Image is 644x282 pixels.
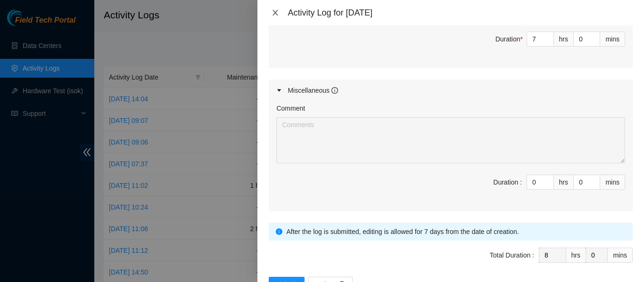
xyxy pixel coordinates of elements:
[276,117,625,163] textarea: Comment
[566,248,586,263] div: hrs
[608,248,633,263] div: mins
[272,9,279,16] span: close
[331,87,338,94] span: info-circle
[495,34,523,44] div: Duration
[554,32,574,47] div: hrs
[554,175,574,190] div: hrs
[269,80,633,101] div: Miscellaneous info-circle
[493,177,522,187] div: Duration :
[288,85,338,96] div: Miscellaneous
[490,250,534,260] div: Total Duration :
[600,32,625,47] div: mins
[276,228,282,235] span: info-circle
[269,8,282,17] button: Close
[276,103,305,113] label: Comment
[600,175,625,190] div: mins
[276,88,282,93] span: caret-right
[288,8,633,18] div: Activity Log for [DATE]
[286,226,626,237] div: After the log is submitted, editing is allowed for 7 days from the date of creation.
